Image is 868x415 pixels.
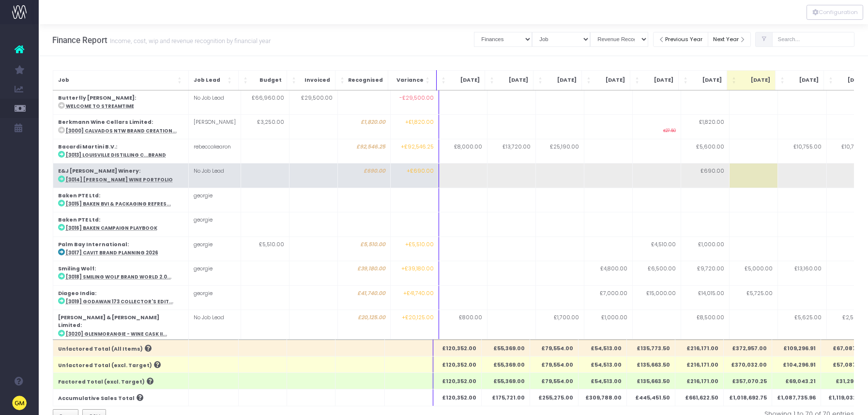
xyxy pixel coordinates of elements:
td: £7,000.00 [584,285,632,310]
strong: Diageo India [58,290,95,297]
th: £372,957.00 [723,340,772,356]
span: Sep 25: Activate to sort [684,75,689,85]
td: £25,190.00 [535,139,584,163]
td: £8,000.00 [439,139,487,163]
span: +£20,125.00 [402,314,434,322]
th: £216,171.00 [675,340,723,356]
th: £120,352.00 [433,340,481,356]
th: £79,554.00 [530,356,578,372]
td: £1,820.00 [681,115,729,139]
th: £135,663.50 [626,356,675,372]
th: £135,663.50 [626,373,675,389]
span: [DATE] [449,76,480,84]
span: Job: Activate to sort [178,75,183,85]
td: £1,820.00 [337,115,390,139]
th: £357,070.25 [723,373,772,389]
th: £445,451.50 [626,389,675,406]
strong: Baken PTE Ltd [58,216,99,223]
span: Apr 25: Activate to sort [442,75,447,85]
td: £10,755.00 [777,139,826,163]
span: +£1,820.00 [405,119,434,126]
td: £6,500.00 [632,261,681,285]
span: Jun 25: Activate to sort [538,75,544,85]
span: Factored Total (excl. Target) [58,378,145,386]
span: Variance: Activate to sort [426,75,431,85]
th: £104,296.91 [772,356,821,372]
td: georgie [188,285,241,310]
span: Budget [251,76,282,84]
td: £29,500.00 [289,90,337,115]
td: £690.00 [681,163,729,188]
abbr: [3000] Calvados NTW Brand Creation [66,128,177,134]
span: [DATE] [498,76,528,84]
th: £309,788.00 [578,389,626,406]
th: £55,369.00 [481,356,530,372]
td: rebeccakearon [188,139,241,163]
strong: E&J [PERSON_NAME] Winery [58,167,139,175]
td: : [53,115,188,139]
abbr: [3015] Baken BVI & Packaging Refresh [66,201,171,207]
td: £5,725.00 [729,285,777,310]
td: £5,600.00 [681,139,729,163]
td: £4,510.00 [632,237,681,261]
td: : [53,237,188,261]
span: Unfactored Total (excl. Target) [58,362,152,370]
th: £216,171.00 [675,356,723,372]
button: Previous Year [653,32,708,47]
th: £370,032.00 [723,356,772,372]
strong: Baken PTE Ltd [58,192,99,199]
td: : [53,163,188,188]
th: £54,513.00 [578,340,626,356]
th: £120,352.00 [433,373,481,389]
td: £5,510.00 [241,237,289,261]
span: Budget: Activate to sort [244,75,249,85]
span: Nov 25: Activate to sort [780,75,786,85]
th: £135,773.50 [626,340,675,356]
td: No Job Lead [188,90,241,115]
th: £55,369.00 [481,340,530,356]
th: £54,513.00 [578,356,626,372]
td: : [53,90,188,115]
td: georgie [188,188,241,212]
td: : [53,139,188,163]
td: : [53,212,188,237]
img: images/default_profile_image.png [12,396,27,410]
td: £13,720.00 [487,139,535,163]
span: Job [58,76,176,84]
th: £1,087,735.96 [772,389,821,406]
td: £1,700.00 [535,310,584,342]
td: £8,500.00 [681,310,729,342]
td: £1,000.00 [681,237,729,261]
abbr: [3016] Baken Campaign Playbook [66,225,157,231]
span: Recognised [348,76,383,84]
td: georgie [188,212,241,237]
td: £14,015.00 [681,285,729,310]
button: Configuration [807,5,863,20]
strong: Butterfly [PERSON_NAME] [58,94,135,102]
td: £66,960.00 [241,90,289,115]
span: Dec 25: Activate to sort [829,75,835,85]
td: £690.00 [337,163,390,188]
abbr: Welcome to Streamtime [66,103,134,109]
th: £79,554.00 [530,340,578,356]
abbr: [3020] Glenmorangie - Wine Cask II [66,331,167,337]
span: +£690.00 [407,167,434,175]
abbr: [3014] Monte Rosso Wine Portfolio [66,177,173,183]
th: £1,018,692.75 [723,389,772,406]
td: £20,125.00 [337,310,390,342]
td: £13,160.00 [777,261,826,285]
strong: Bacardi Martini B.V. [58,143,116,150]
td: £1,000.00 [584,310,632,342]
th: £120,352.00 [433,356,481,372]
span: Invoiced: Activate to sort [292,75,298,85]
span: [DATE] [740,76,770,84]
strong: Smiling Wolf [58,265,94,272]
strong: [PERSON_NAME] & [PERSON_NAME] Limited [58,314,159,329]
th: £69,043.21 [772,373,821,389]
span: Job Lead: Activate to sort [228,75,233,85]
td: : [53,310,188,342]
th: £54,513.00 [578,373,626,389]
h3: Finance Report [52,35,271,45]
span: +£39,180.00 [401,265,434,273]
th: £661,622.50 [675,389,723,406]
